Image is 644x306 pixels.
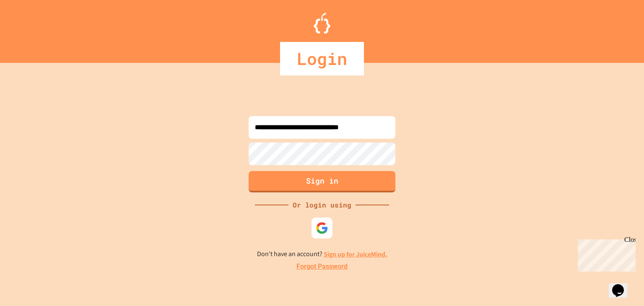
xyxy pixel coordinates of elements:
[609,272,636,298] iframe: chat widget
[314,13,330,34] img: Logo.svg
[288,200,356,210] div: Or login using
[324,250,387,259] a: Sign up for JuiceMind.
[3,3,58,53] div: Chat with us now!Close
[249,171,395,192] button: Sign in
[257,249,387,259] p: Don't have an account?
[296,262,348,272] a: Forgot Password
[574,236,636,272] iframe: chat widget
[316,222,328,234] img: google-icon.svg
[280,42,364,75] div: Login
